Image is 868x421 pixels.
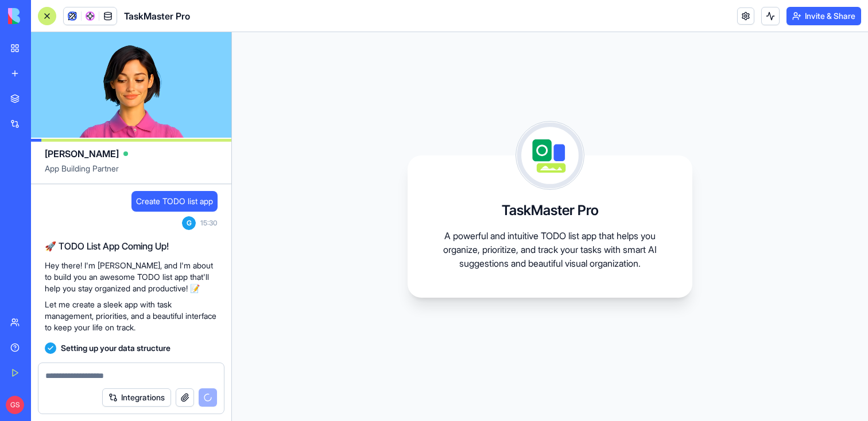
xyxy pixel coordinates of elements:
[182,216,196,230] span: G
[124,9,190,23] span: TaskMaster Pro
[136,196,213,207] span: Create TODO list app
[45,147,119,161] span: [PERSON_NAME]
[102,388,171,407] button: Integrations
[8,8,79,24] img: logo
[45,299,218,333] p: Let me create a sleek app with task management, priorities, and a beautiful interface to keep you...
[45,163,218,184] span: App Building Partner
[45,260,218,294] p: Hey there! I'm [PERSON_NAME], and I'm about to build you an awesome TODO list app that'll help yo...
[502,201,599,220] h3: TaskMaster Pro
[786,7,861,25] button: Invite & Share
[45,239,218,253] h2: 🚀 TODO List App Coming Up!
[6,396,24,414] span: GS
[61,342,170,354] span: Setting up your data structure
[200,219,218,228] span: 15:30
[435,229,665,270] p: A powerful and intuitive TODO list app that helps you organize, prioritize, and track your tasks ...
